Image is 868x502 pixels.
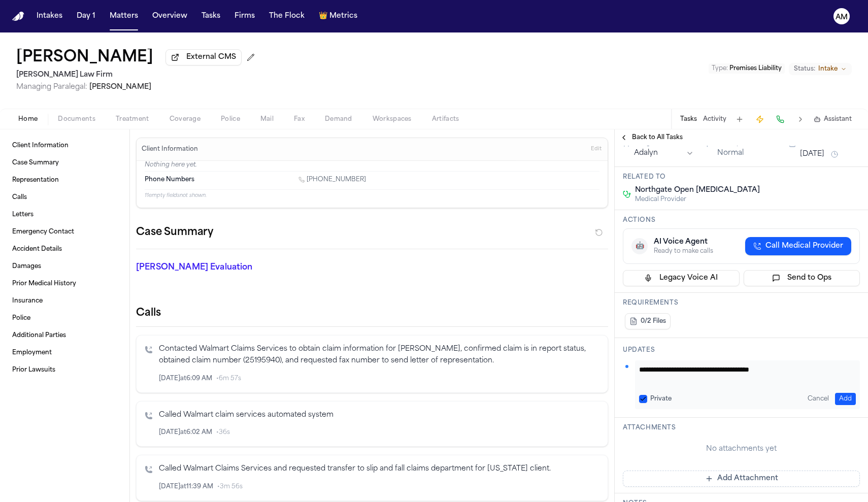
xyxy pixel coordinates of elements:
span: Edit [591,146,602,153]
button: Back to All Tasks [615,133,688,142]
button: Change status from Intake [789,63,852,75]
p: Contacted Walmart Claims Services to obtain claim information for [PERSON_NAME], confirmed claim ... [159,344,599,367]
a: Representation [8,172,121,188]
a: Call 1 (616) 218-5884 [298,176,366,184]
h2: Case Summary [136,224,213,241]
span: Back to All Tasks [632,133,683,142]
span: Phone Numbers [145,176,194,184]
button: 0/2 Files [625,313,671,329]
span: • 6m 57s [216,375,241,383]
span: Fax [294,115,305,123]
button: Normal [717,148,744,158]
a: Employment [8,345,121,361]
button: Add [835,393,856,405]
a: Case Summary [8,155,121,171]
span: Treatment [116,115,149,123]
span: Premises Liability [729,65,782,72]
button: crownMetrics [315,7,361,25]
a: Emergency Contact [8,224,121,240]
button: Snooze task [828,148,841,160]
span: Police [221,115,240,123]
button: Cancel [804,393,833,405]
span: [DATE] at 6:09 AM [159,375,212,383]
p: Called Walmart Claims Services and requested transfer to slip and fall claims department for [US_... [159,463,599,475]
button: Legacy Voice AI [623,270,740,286]
button: Intakes [32,7,66,25]
a: Prior Medical History [8,276,121,292]
a: Damages [8,258,121,275]
span: [PERSON_NAME] [89,83,151,91]
button: [DATE] [800,149,824,159]
span: Documents [58,115,95,123]
span: • 3m 56s [217,483,243,491]
span: Managing Paralegal: [16,83,87,91]
button: Add Attachment [623,471,860,487]
p: Nothing here yet. [145,161,599,171]
div: AI Voice Agent [654,237,713,247]
h3: Related to [623,173,860,181]
a: Client Information [8,138,121,154]
h3: Requirements [623,299,860,307]
button: Tasks [680,115,697,123]
span: • 36s [216,428,230,437]
p: [PERSON_NAME] Evaluation [136,261,285,274]
a: Calls [8,189,121,206]
button: Edit [588,141,605,157]
a: Accident Details [8,241,121,257]
span: Home [18,115,38,123]
a: Prior Lawsuits [8,362,121,378]
a: Additional Parties [8,327,121,344]
h3: Actions [623,216,860,224]
button: Call Medical Provider [745,237,851,255]
button: External CMS [165,49,242,65]
a: Home [12,12,24,21]
span: [DATE] at 6:02 AM [159,428,212,437]
button: Edit matter name [16,49,153,67]
span: Intake [818,65,838,73]
p: 11 empty fields not shown. [145,192,599,199]
span: [DATE] at 11:39 AM [159,483,213,491]
button: Make a Call [773,112,787,126]
button: Assistant [814,115,852,123]
button: Tasks [197,7,224,25]
div: No attachments yet [623,444,860,454]
button: Matters [106,7,142,25]
button: Firms [230,7,259,25]
span: Northgate Open [MEDICAL_DATA] [635,185,760,195]
span: 0/2 Files [641,317,666,325]
h1: [PERSON_NAME] [16,49,153,67]
button: Add Task [732,112,747,126]
button: The Flock [265,7,309,25]
h2: [PERSON_NAME] Law Firm [16,69,259,81]
button: Create Immediate Task [753,112,767,126]
a: Letters [8,207,121,223]
label: Private [650,395,672,403]
span: Type : [712,65,728,72]
h2: Calls [136,306,608,320]
h3: Attachments [623,424,860,432]
button: Day 1 [73,7,99,25]
span: Assistant [824,115,852,123]
button: Send to Ops [744,270,860,286]
textarea: Add your update [639,364,856,385]
button: Activity [703,115,726,123]
p: Called Walmart claim services automated system [159,410,599,421]
h3: Updates [623,346,860,354]
button: Overview [148,7,191,25]
span: Coverage [170,115,201,123]
button: Edit Type: Premises Liability [709,63,785,74]
span: Demand [325,115,352,123]
img: Finch Logo [12,12,24,21]
span: External CMS [186,52,236,62]
span: Call Medical Provider [765,241,843,251]
h3: Client Information [140,145,200,153]
span: Medical Provider [635,195,760,204]
span: Workspaces [373,115,412,123]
